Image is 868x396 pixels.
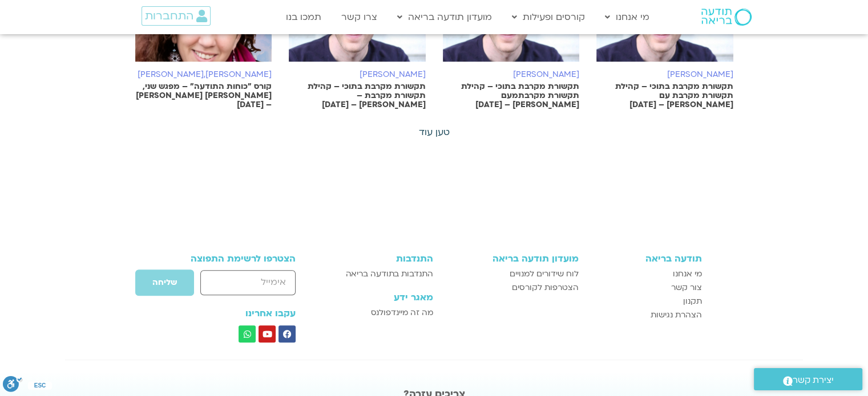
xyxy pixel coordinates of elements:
[445,267,579,281] a: לוח שידורים למנויים
[167,254,296,264] h3: הצטרפו לרשימת התפוצה
[445,281,579,295] a: הצטרפות לקורסים
[280,6,327,28] a: תמכו בנו
[510,267,579,281] span: לוח שידורים למנויים
[336,6,383,28] a: צרו קשר
[167,308,296,319] h3: עקבו אחרינו
[599,6,655,28] a: מי אנחנו
[596,70,733,79] h6: [PERSON_NAME]
[371,306,433,320] span: מה זה מיינדפולנס
[590,308,702,322] a: הצהרת נגישות
[590,267,702,281] a: מי אנחנו
[391,6,498,28] a: מועדון תודעה בריאה
[673,267,702,281] span: מי אנחנו
[289,70,426,79] h6: [PERSON_NAME]
[167,269,296,302] form: טופס חדש
[419,126,450,138] a: טען עוד
[443,70,580,79] h6: [PERSON_NAME]
[327,267,433,281] a: התנדבות בתודעה בריאה
[200,270,296,295] input: אימייל
[512,281,579,295] span: הצטרפות לקורסים
[152,278,177,287] span: שליחה
[651,308,702,322] span: הצהרת נגישות
[346,267,433,281] span: התנדבות בתודעה בריאה
[701,9,752,26] img: תודעה בריאה
[327,306,433,320] a: מה זה מיינדפולנס
[793,373,834,388] span: יצירת קשר
[142,6,211,26] a: התחברות
[596,82,733,109] p: תקשורת מקרבת בתוכי – קהילת תקשורת מקרבת עם [PERSON_NAME] – [DATE]
[445,254,579,264] h3: מועדון תודעה בריאה
[327,254,433,264] h3: התנדבות
[506,6,591,28] a: קורסים ופעילות
[327,292,433,303] h3: מאגר ידע
[683,295,702,308] span: תקנון
[135,82,272,109] p: קורס "כוחות התודעה" – מפגש שני, [PERSON_NAME] [PERSON_NAME] – [DATE]
[590,281,702,295] a: צור קשר
[754,368,862,390] a: יצירת קשר
[671,281,702,295] span: צור קשר
[590,254,702,264] h3: תודעה בריאה
[289,82,426,109] p: תקשורת מקרבת בתוכי – קהילת תקשורת מקרבת – [PERSON_NAME] – [DATE]
[135,70,272,79] h6: [PERSON_NAME],[PERSON_NAME]
[135,269,195,296] button: שליחה
[443,82,580,109] p: תקשורת מקרבת בתוכי – קהילת תקשורת מקרבתמעם [PERSON_NAME] – [DATE]
[590,295,702,308] a: תקנון
[145,10,193,22] span: התחברות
